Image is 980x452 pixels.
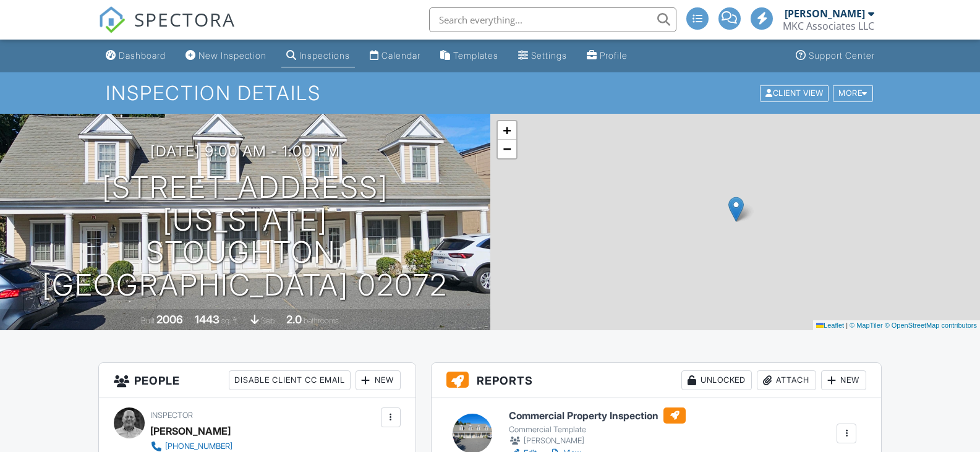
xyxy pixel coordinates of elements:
div: New [821,370,866,390]
a: Zoom out [498,140,516,158]
div: Settings [531,50,567,61]
div: [PHONE_NUMBER] [165,441,232,451]
div: [PERSON_NAME] [150,422,231,440]
a: New Inspection [181,45,271,67]
span: | [846,322,848,329]
div: MKC Associates LLC [783,20,874,32]
div: Support Center [809,50,875,61]
div: 2006 [156,313,183,326]
a: Commercial Property Inspection Commercial Template [PERSON_NAME] [509,407,686,447]
div: Commercial Template [509,425,686,435]
a: © MapTiler [850,322,883,329]
div: Inspections [299,50,350,61]
a: © OpenStreetMap contributors [885,322,977,329]
a: Calendar [365,45,425,67]
h3: Reports [432,363,882,398]
div: Unlocked [681,370,752,390]
a: Client View [759,88,832,97]
h1: [STREET_ADDRESS][US_STATE] Stoughton, [GEOGRAPHIC_DATA] 02072 [20,171,471,302]
a: Leaflet [816,322,844,329]
a: Dashboard [101,45,171,67]
span: Built [141,316,155,325]
a: Inspections [281,45,355,67]
div: New Inspection [198,50,266,61]
span: SPECTORA [134,6,236,32]
span: Inspector [150,411,193,420]
div: More [833,85,873,101]
div: [PERSON_NAME] [785,7,865,20]
div: 2.0 [286,313,302,326]
a: Support Center [791,45,880,67]
div: [PERSON_NAME] [509,435,686,447]
h1: Inspection Details [106,82,874,104]
h3: People [99,363,415,398]
a: Zoom in [498,121,516,140]
img: The Best Home Inspection Software - Spectora [98,6,126,33]
div: Dashboard [119,50,166,61]
input: Search everything... [429,7,676,32]
h3: [DATE] 9:00 am - 1:00 pm [150,143,340,160]
div: Calendar [381,50,420,61]
div: 1443 [195,313,219,326]
span: + [503,122,511,138]
span: − [503,141,511,156]
a: Settings [513,45,572,67]
a: SPECTORA [98,17,236,43]
span: slab [261,316,275,325]
span: sq. ft. [221,316,239,325]
a: Profile [582,45,633,67]
div: Templates [453,50,498,61]
div: Profile [600,50,628,61]
div: New [356,370,401,390]
span: bathrooms [304,316,339,325]
a: Templates [435,45,503,67]
div: Disable Client CC Email [229,370,351,390]
div: Attach [757,370,816,390]
img: Marker [728,197,744,222]
div: Client View [760,85,829,101]
h6: Commercial Property Inspection [509,407,686,424]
